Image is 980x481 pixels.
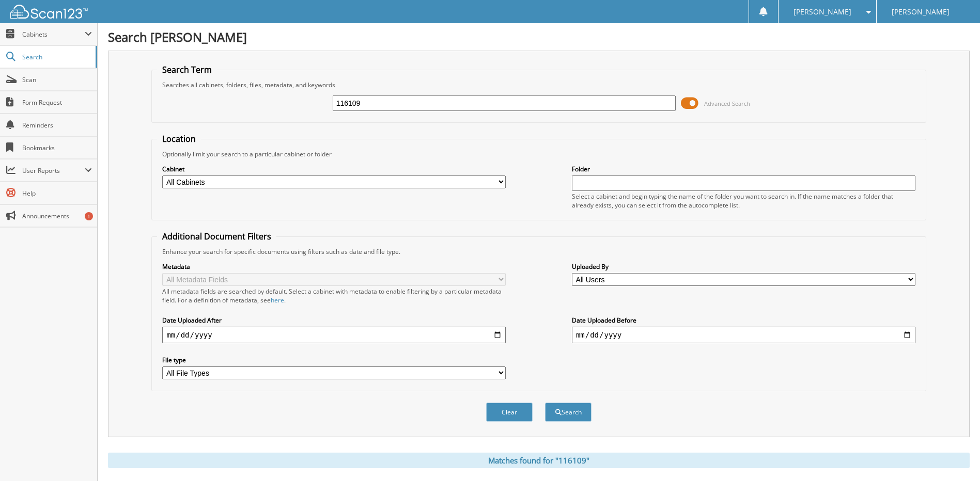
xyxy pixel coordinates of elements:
[22,121,92,130] span: Reminders
[22,53,90,61] span: Search
[162,262,506,271] label: Metadata
[157,64,217,75] legend: Search Term
[271,296,284,304] a: here
[22,143,92,152] span: Bookmarks
[162,356,506,364] label: File type
[794,9,851,15] span: [PERSON_NAME]
[545,403,592,422] button: Search
[572,262,915,271] label: Uploaded By
[22,30,85,39] span: Cabinets
[157,150,920,158] div: Optionally limit your search to a particular cabinet or folder
[162,327,506,343] input: start
[22,98,92,107] span: Form Request
[108,453,970,468] div: Matches found for "116109"
[85,212,93,220] div: 1
[162,316,506,325] label: Date Uploaded After
[157,133,201,145] legend: Location
[162,287,506,304] div: All metadata fields are searched by default. Select a cabinet with metadata to enable filtering b...
[572,192,915,210] div: Select a cabinet and begin typing the name of the folder you want to search in. If the name match...
[162,165,506,173] label: Cabinet
[572,165,915,173] label: Folder
[704,100,750,107] span: Advanced Search
[22,75,92,84] span: Scan
[157,247,920,256] div: Enhance your search for specific documents using filters such as date and file type.
[10,5,88,19] img: scan123-logo-white.svg
[108,28,970,45] h1: Search [PERSON_NAME]
[572,316,915,325] label: Date Uploaded Before
[157,231,276,242] legend: Additional Document Filters
[486,403,533,422] button: Clear
[22,166,85,175] span: User Reports
[572,327,915,343] input: end
[22,212,92,220] span: Announcements
[892,9,950,15] span: [PERSON_NAME]
[22,189,92,198] span: Help
[157,81,920,89] div: Searches all cabinets, folders, files, metadata, and keywords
